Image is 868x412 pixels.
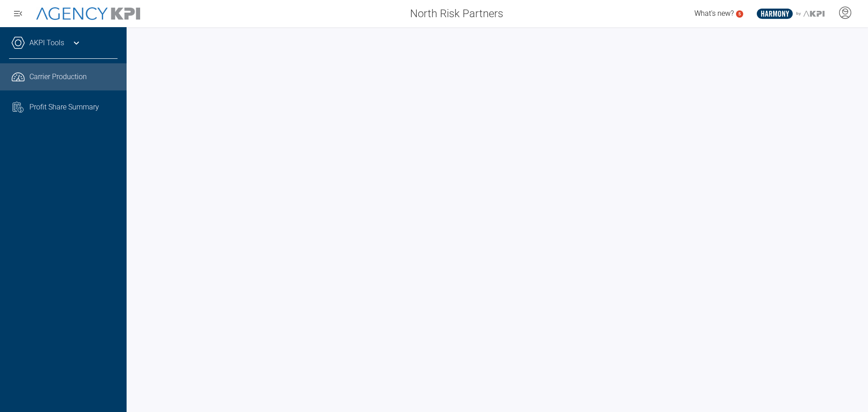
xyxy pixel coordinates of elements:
a: AKPI Tools [29,38,64,48]
span: What's new? [694,9,734,18]
span: North Risk Partners [410,5,503,22]
span: Profit Share Summary [29,102,99,113]
text: 5 [738,11,741,16]
span: Carrier Production [29,71,87,82]
a: 5 [736,10,743,18]
img: AgencyKPI [36,7,140,20]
